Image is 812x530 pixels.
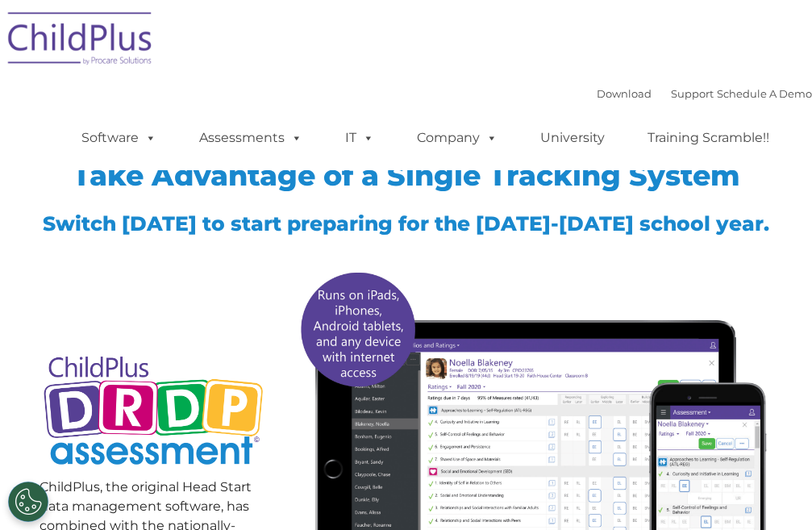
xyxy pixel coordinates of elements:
span: Switch [DATE] to start preparing for the [DATE]-[DATE] school year. [43,211,769,236]
span: Take Advantage of a Single Tracking System [73,158,740,193]
button: Cookies Settings [8,482,48,522]
img: Copyright - DRDP Logo [40,343,268,482]
a: Training Scramble!! [631,122,785,154]
a: Support [671,87,714,100]
a: IT [329,122,390,154]
a: Software [65,122,173,154]
font: | [597,87,812,100]
a: Assessments [183,122,319,154]
a: University [524,122,621,154]
a: Download [597,87,652,100]
a: Company [401,122,514,154]
a: Schedule A Demo [717,87,812,100]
